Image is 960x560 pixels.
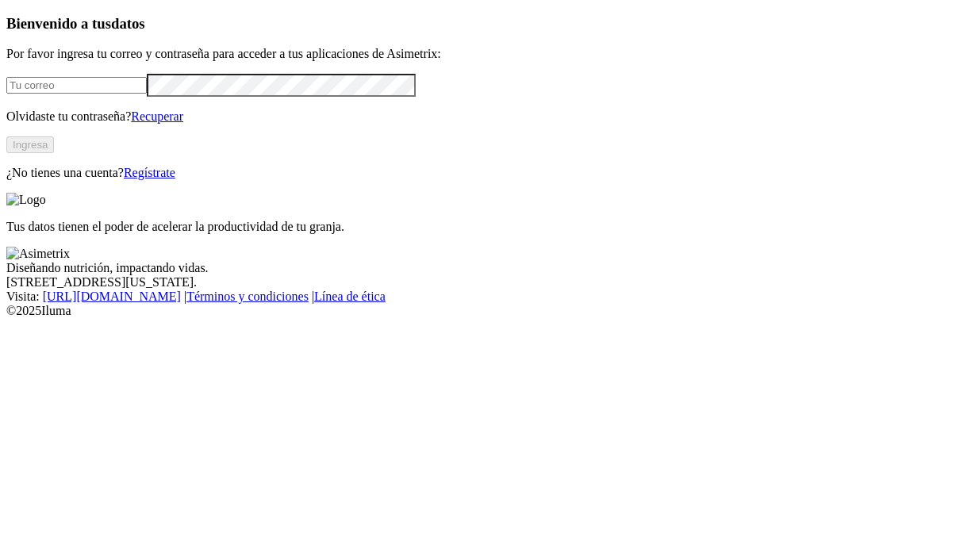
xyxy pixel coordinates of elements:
input: Tu correo [6,77,147,94]
div: Visita : | | [6,290,954,304]
p: Tus datos tienen el poder de acelerar la productividad de tu granja. [6,220,954,234]
div: © 2025 Iluma [6,304,954,318]
div: Diseñando nutrición, impactando vidas. [6,261,954,275]
img: Asimetrix [6,247,70,261]
p: Olvidaste tu contraseña? [6,109,954,124]
a: Línea de ética [314,290,386,303]
span: datos [111,15,145,32]
button: Ingresa [6,136,54,153]
p: ¿No tienes una cuenta? [6,166,954,180]
a: Recuperar [131,109,183,123]
h3: Bienvenido a tus [6,15,954,33]
p: Por favor ingresa tu correo y contraseña para acceder a tus aplicaciones de Asimetrix: [6,47,954,61]
a: Términos y condiciones [186,290,309,303]
a: Regístrate [124,166,175,179]
div: . [6,275,954,290]
a: [URL][DOMAIN_NAME] [43,290,181,303]
img: Logo [6,193,46,207]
